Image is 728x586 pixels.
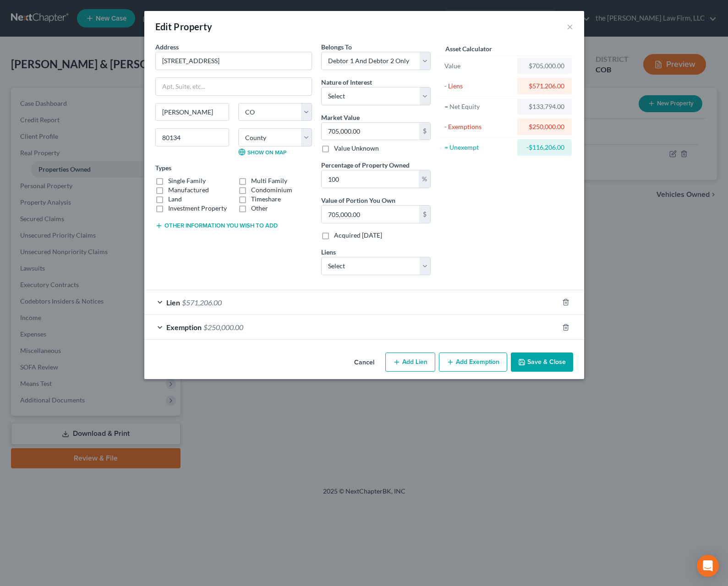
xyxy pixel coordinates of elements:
[168,195,182,204] label: Land
[334,144,379,153] label: Value Unknown
[251,195,281,204] label: Timeshare
[697,555,719,577] div: Open Intercom Messenger
[439,353,507,372] button: Add Exemption
[168,185,209,195] label: Manufactured
[321,77,372,87] label: Nature of Interest
[444,143,514,152] div: = Unexempt
[155,128,229,146] input: Enter zip...
[511,353,573,372] button: Save & Close
[334,231,382,240] label: Acquired [DATE]
[155,222,278,229] button: Other information you wish to add
[321,195,395,205] label: Value of Portion You Own
[321,247,336,257] label: Liens
[322,170,419,188] input: 0.00
[155,163,171,173] label: Types
[525,143,564,152] div: -$116,206.00
[419,123,430,140] div: $
[166,323,202,331] span: Exemption
[321,43,352,51] span: Belongs To
[251,185,292,195] label: Condominium
[525,81,564,91] div: $571,206.00
[444,81,514,91] div: - Liens
[203,323,243,331] span: $250,000.00
[238,148,286,156] a: Show on Map
[155,20,213,33] div: Edit Property
[168,176,206,185] label: Single Family
[444,122,514,131] div: - Exemptions
[156,103,229,121] input: Enter city...
[419,170,430,188] div: %
[321,113,360,122] label: Market Value
[347,353,382,372] button: Cancel
[525,102,564,111] div: $133,794.00
[251,204,268,213] label: Other
[251,176,287,185] label: Multi Family
[567,21,573,32] button: ×
[322,206,419,223] input: 0.00
[156,52,312,70] input: Enter address...
[155,43,179,51] span: Address
[322,123,419,140] input: 0.00
[445,44,492,54] label: Asset Calculator
[168,204,227,213] label: Investment Property
[444,61,514,71] div: Value
[525,61,564,71] div: $705,000.00
[166,298,180,307] span: Lien
[385,353,435,372] button: Add Lien
[525,122,564,131] div: $250,000.00
[321,160,410,170] label: Percentage of Property Owned
[156,78,312,95] input: Apt, Suite, etc...
[419,206,430,223] div: $
[444,102,514,111] div: = Net Equity
[182,298,222,307] span: $571,206.00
